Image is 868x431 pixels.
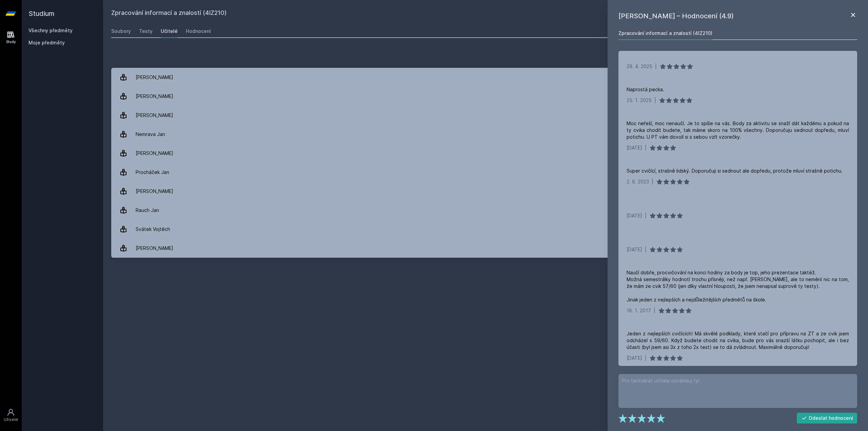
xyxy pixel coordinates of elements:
a: Testy [139,24,153,38]
div: Rauch Jan [136,203,159,217]
div: Testy [139,28,153,35]
div: Procháček Jan [136,165,169,179]
a: [PERSON_NAME] 1 hodnocení 5.0 [111,144,860,163]
a: Svátek Vojtěch 10 hodnocení 3.2 [111,220,860,239]
div: | [645,246,647,253]
a: [PERSON_NAME] 1 hodnocení 3.0 [111,182,860,201]
div: 2. 6. 2023 [627,178,649,185]
div: [DATE] [627,212,642,219]
div: | [645,144,647,151]
div: Moc neřeší, moc nenaučí. Je to spíše na vás. Body za aktivitu se snaží dát každému a pokud na ty ... [627,120,849,140]
a: Hodnocení [186,24,211,38]
div: Uživatel [4,417,18,422]
a: Nemrava Jan 6 hodnocení 2.3 [111,125,860,144]
div: | [655,63,657,70]
div: Hodnocení [186,28,211,35]
div: 25. 1. 2025 [627,97,652,104]
div: [PERSON_NAME] [136,71,173,84]
div: | [654,97,656,104]
div: 29. 4. 2025 [627,63,652,70]
div: [PERSON_NAME] [136,109,173,122]
div: [PERSON_NAME] [136,90,173,103]
a: Učitelé [161,24,178,38]
a: [PERSON_NAME] 9 hodnocení 4.9 [111,239,860,258]
div: Study [6,39,16,44]
h2: Zpracování informací a znalostí (4IZ210) [111,8,784,19]
div: Soubory [111,28,131,35]
a: [PERSON_NAME] 7 hodnocení 3.4 [111,68,860,87]
div: | [645,212,647,219]
div: | [652,178,653,185]
a: Soubory [111,24,131,38]
a: Všechny předměty [28,27,73,33]
div: [DATE] [627,246,642,253]
div: Svátek Vojtěch [136,222,170,236]
div: [PERSON_NAME] [136,146,173,160]
div: [PERSON_NAME] [136,184,173,198]
div: Nemrava Jan [136,128,165,141]
div: [PERSON_NAME] [136,241,173,255]
div: Naprostá pecka. [627,86,664,93]
a: Procháček Jan 2 hodnocení 5.0 [111,163,860,182]
a: [PERSON_NAME] 11 hodnocení 2.9 [111,87,860,106]
div: Učitelé [161,28,178,35]
a: Study [1,27,20,48]
div: Super cvičící, strašně lidský. Doporučuji si sednout ale dopředu, protože mluví strašně potichu. [627,168,843,174]
a: [PERSON_NAME] 2 hodnocení 4.0 [111,106,860,125]
span: Moje předměty [28,39,65,46]
a: Uživatel [1,405,20,426]
a: Rauch Jan 16 hodnocení 3.3 [111,201,860,220]
div: [DATE] [627,144,642,151]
